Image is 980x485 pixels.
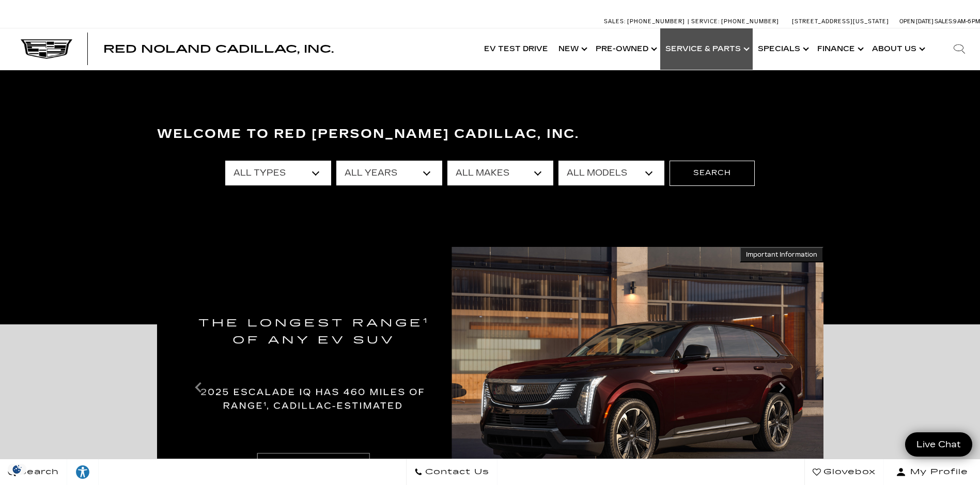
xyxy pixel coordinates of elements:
span: Contact Us [423,465,489,479]
a: Finance [812,28,867,70]
a: Service: [PHONE_NUMBER] [688,19,782,24]
span: [PHONE_NUMBER] [627,18,685,25]
a: Service & Parts [660,28,753,70]
span: Red Noland Cadillac, Inc. [103,43,334,55]
a: Glovebox [804,459,884,485]
button: Open user profile menu [884,459,980,485]
a: Pre-Owned [590,28,660,70]
select: Filter by model [558,161,664,185]
a: About Us [867,28,928,70]
a: [STREET_ADDRESS][US_STATE] [792,18,889,25]
a: EV Test Drive [479,28,553,70]
span: My Profile [906,465,968,479]
select: Filter by make [447,161,553,185]
button: Search [670,161,755,185]
a: Live Chat [905,432,972,457]
div: Next [772,372,792,403]
span: Important Information [746,251,817,259]
a: Explore your accessibility options [67,459,99,485]
img: Opt-Out Icon [5,464,29,475]
span: Live Chat [911,439,966,450]
h3: Welcome to Red [PERSON_NAME] Cadillac, Inc. [157,124,823,145]
select: Filter by year [336,161,442,185]
span: Sales: [935,18,953,25]
img: Cadillac Dark Logo with Cadillac White Text [21,39,72,59]
div: Previous [188,372,209,403]
div: Search [939,28,980,70]
section: Click to Open Cookie Consent Modal [5,464,29,475]
span: Search [16,465,59,479]
a: Specials [753,28,812,70]
button: Important Information [740,247,823,262]
a: New [553,28,590,70]
a: Sales: [PHONE_NUMBER] [604,19,688,24]
a: Red Noland Cadillac, Inc. [103,44,334,54]
span: [PHONE_NUMBER] [721,18,779,25]
span: 9 AM-6 PM [953,18,980,25]
div: Explore your accessibility options [67,464,98,480]
select: Filter by type [225,161,331,185]
a: Accessible Carousel [165,169,165,170]
span: Service: [691,18,720,25]
span: Sales: [604,18,626,25]
span: Glovebox [821,465,876,479]
a: Contact Us [406,459,497,485]
span: Open [DATE] [899,18,934,25]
